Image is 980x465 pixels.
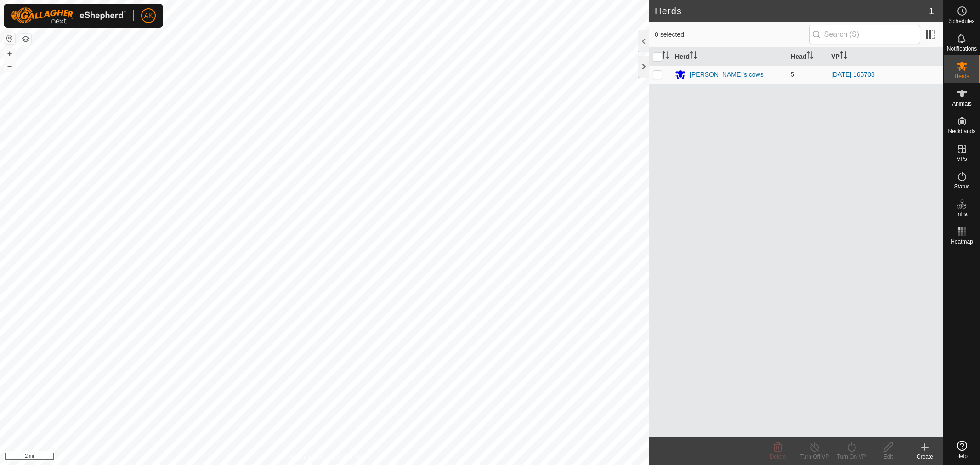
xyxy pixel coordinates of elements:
img: Gallagher Logo [11,7,126,24]
button: Map Layers [20,34,31,45]
th: VP [827,48,943,66]
a: Privacy Policy [289,453,323,461]
p-sorticon: Activate to sort [690,53,697,60]
span: Infra [956,211,967,217]
a: Contact Us [334,453,361,461]
span: Heatmap [951,239,973,244]
div: Turn On VP [833,453,870,461]
span: Status [954,184,969,189]
span: Neckbands [948,129,975,134]
span: 5 [791,71,794,78]
p-sorticon: Activate to sort [806,53,814,60]
button: Reset Map [4,33,15,44]
p-sorticon: Activate to sort [662,53,669,60]
a: Help [944,437,980,463]
span: 0 selected [655,30,809,40]
span: Herds [954,74,969,79]
span: Schedules [949,18,974,24]
span: Delete [770,454,786,460]
div: [PERSON_NAME]'s cows [690,70,764,79]
span: 1 [929,4,934,18]
span: Animals [952,101,972,107]
div: Edit [870,453,906,461]
span: VPs [957,156,967,162]
div: Create [906,453,943,461]
th: Head [787,48,827,66]
span: Notifications [947,46,977,51]
h2: Herds [655,6,929,17]
span: Help [956,454,968,459]
a: [DATE] 165708 [831,71,875,78]
p-sorticon: Activate to sort [840,53,847,60]
div: Turn Off VP [796,453,833,461]
span: AK [144,11,153,21]
button: + [4,48,15,59]
button: – [4,60,15,71]
input: Search (S) [809,25,920,44]
th: Herd [671,48,787,66]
